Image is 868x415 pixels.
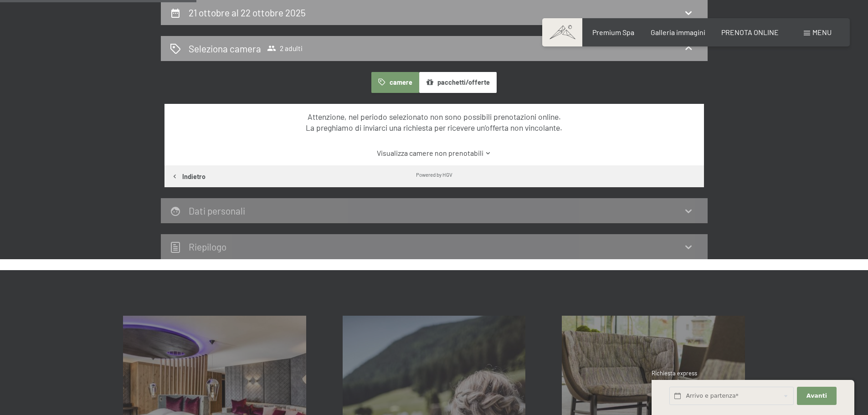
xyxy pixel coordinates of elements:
[419,72,497,93] button: pacchetti/offerte
[797,387,836,405] button: Avanti
[180,148,688,158] a: Visualizza camere non prenotabili
[189,205,245,216] h2: Dati personali
[652,369,697,377] span: Richiesta express
[164,165,212,187] button: Indietro
[189,7,306,18] h2: 21 ottobre al 22 ottobre 2025
[416,171,452,178] div: Powered by HGV
[812,28,832,36] span: Menu
[651,28,705,36] a: Galleria immagini
[189,241,226,252] h2: Riepilogo
[721,28,779,36] a: PRENOTA ONLINE
[189,42,261,55] h2: Seleziona camera
[267,44,303,53] span: 2 adulti
[806,392,827,400] span: Avanti
[180,111,688,133] div: Attenzione, nel periodo selezionato non sono possibili prenotazioni online. La preghiamo di invia...
[592,28,634,36] a: Premium Spa
[371,72,419,93] button: camere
